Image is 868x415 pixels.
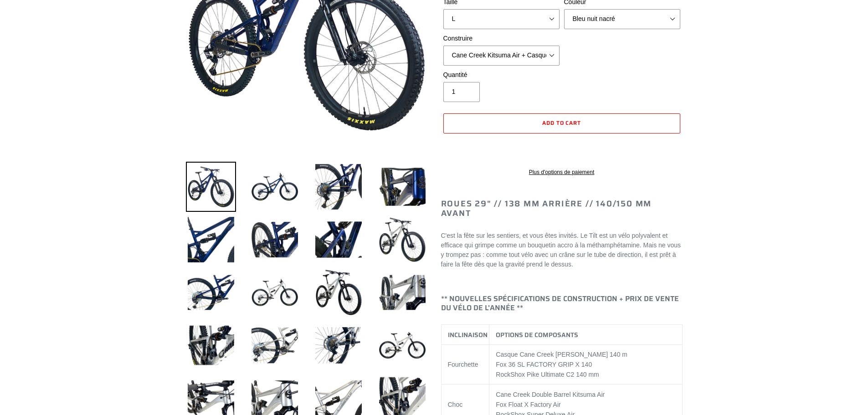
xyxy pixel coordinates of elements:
[496,371,599,378] font: RockShox Pike Ultimate C2 140 mm
[529,169,595,175] font: Plus d'options de paiement
[448,361,478,368] font: Fourchette
[250,215,300,265] img: Charger l'image dans la visionneuse de galerie, TILT - Vélo complet
[186,162,236,212] img: Charger l'image dans la visionneuse de galerie, TILT - Vélo complet
[250,162,300,212] img: Charger l'image dans la visionneuse de galerie, TILT - Vélo complet
[186,267,236,318] img: Charger l'image dans la visionneuse de galerie, TILT - Vélo complet
[441,293,679,313] font: ** NOUVELLES SPÉCIFICATIONS DE CONSTRUCTION + PRIX DE VENTE DU VÉLO DE L'ANNÉE **
[313,320,364,370] img: Charger l'image dans la visionneuse de galerie, TILT - Vélo complet
[443,35,473,42] font: Construire
[377,215,427,265] img: Charger l'image dans la visionneuse de galerie, TILT - Vélo complet
[377,162,427,212] img: Charger l'image dans la visionneuse de galerie, TILT - Vélo complet
[448,330,488,340] font: INCLINAISON
[496,330,578,340] font: OPTIONS DE COMPOSANTS
[250,320,300,370] img: Charger l'image dans la visionneuse de galerie, TILT - Vélo complet
[443,113,680,133] button: Add to cart
[448,401,463,408] font: Choc
[443,71,467,78] font: Quantité
[186,320,236,370] img: Charger l'image dans la visionneuse de galerie, TILT - Vélo complet
[496,351,627,358] font: Casque Cane Creek [PERSON_NAME] 140 m
[186,215,236,265] img: Charger l'image dans la visionneuse de galerie, TILT - Vélo complet
[377,320,427,370] img: Charger l'image dans la visionneuse de galerie, TILT - Vélo complet
[313,215,364,265] img: Charger l'image dans la visionneuse de galerie, TILT - Vélo complet
[313,267,364,318] img: Charger l'image dans la visionneuse de galerie, TILT - Vélo complet
[496,361,592,368] font: Fox 36 SL FACTORY GRIP X 140
[496,390,605,398] font: Cane Creek Double Barrel Kitsuma Air
[441,197,652,220] font: Roues 29" // 138 mm arrière // 140/150 mm avant
[443,138,680,158] iframe: PayPal-paypal
[377,267,427,318] img: Charger l'image dans la visionneuse de galerie, TILT - Vélo complet
[250,267,300,318] img: Charger l'image dans la visionneuse de galerie, TILT - Vélo complet
[542,118,581,127] span: Add to cart
[441,232,681,268] font: C'est la fête sur les sentiers, et vous êtes invités. Le Tilt est un vélo polyvalent et efficace ...
[496,401,560,408] font: Fox Float X Factory Air
[443,168,680,176] a: Plus d'options de paiement
[313,162,364,212] img: Charger l'image dans la visionneuse de galerie, TILT - Vélo complet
